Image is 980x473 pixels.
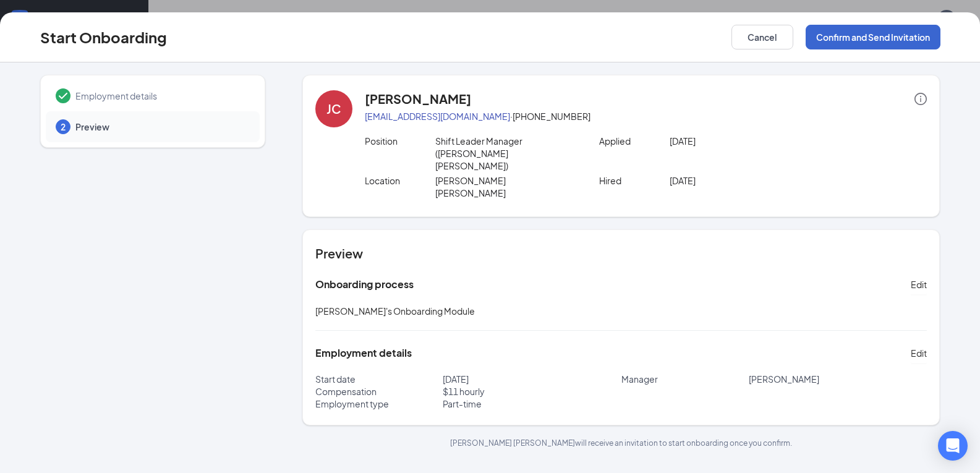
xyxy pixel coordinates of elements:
h4: Preview [315,245,927,262]
span: Employment details [75,90,247,102]
a: [EMAIL_ADDRESS][DOMAIN_NAME] [365,111,510,122]
p: Start date [315,373,443,385]
p: Shift Leader Manager ([PERSON_NAME] [PERSON_NAME]) [435,135,576,172]
p: Employment type [315,398,443,410]
button: Cancel [731,25,793,49]
p: Compensation [315,385,443,398]
button: Edit [911,343,927,363]
h4: [PERSON_NAME] [365,90,471,108]
p: [DATE] [670,135,810,147]
p: · [PHONE_NUMBER] [365,110,927,122]
h5: Employment details [315,346,412,360]
span: info-circle [914,93,927,105]
p: [DATE] [670,174,810,187]
h3: Start Onboarding [40,27,167,48]
h5: Onboarding process [315,278,414,291]
p: [PERSON_NAME] [PERSON_NAME] [435,174,576,199]
span: [PERSON_NAME]'s Onboarding Module [315,305,475,317]
span: Edit [911,347,927,359]
span: 2 [61,121,66,133]
p: Part-time [443,398,621,410]
p: [PERSON_NAME] [PERSON_NAME] will receive an invitation to start onboarding once you confirm. [302,438,940,448]
p: $ 11 hourly [443,385,621,398]
span: Edit [911,278,927,291]
p: Hired [599,174,670,187]
svg: Checkmark [56,88,70,103]
p: Applied [599,135,670,147]
p: Position [365,135,435,147]
p: [PERSON_NAME] [749,373,927,385]
span: Preview [75,121,247,133]
p: Location [365,174,435,187]
p: Manager [621,373,749,385]
button: Edit [911,275,927,294]
div: JC [326,100,341,117]
div: Open Intercom Messenger [938,431,968,461]
button: Confirm and Send Invitation [806,25,940,49]
p: [DATE] [443,373,621,385]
